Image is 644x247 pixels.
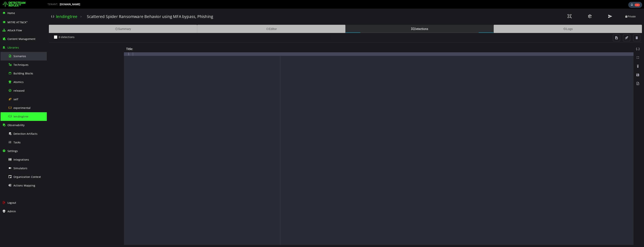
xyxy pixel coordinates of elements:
[299,16,447,24] div: Detections
[574,6,593,10] button: Private
[7,11,15,15] span: Home
[7,28,22,32] span: Attack Flow
[13,97,18,101] span: self
[33,6,35,10] span: >
[13,115,28,118] span: lendingtree
[7,201,16,204] span: Logout
[40,5,166,10] h3: Scattered Spider Ransomware Behavior using MFA bypass, Phishing
[3,1,25,7] img: Detecteam logo
[60,3,80,6] span: [DOMAIN_NAME]
[7,123,25,127] span: Observability
[13,132,37,135] span: Detection Artifacts
[7,37,36,41] span: Content Management
[7,149,18,153] span: Settings
[578,6,589,9] span: Private
[635,4,640,6] span: 1
[77,44,85,47] div: 1
[13,166,27,170] span: Simulators
[7,46,19,49] span: Libraries
[26,21,28,22] sup: ®
[13,158,29,161] span: Integrations
[7,20,28,24] span: MITRE ATT&CK
[150,16,299,24] div: Editor
[13,141,21,144] span: Tasks
[9,5,31,10] a: lendingtree
[447,16,595,24] div: Logs
[2,16,150,24] div: Summary
[13,72,33,75] span: Building Blocks
[13,106,31,110] span: experimental
[7,210,16,213] span: Admin
[12,27,28,30] span: 0 detections
[13,54,26,58] span: Scenarios
[13,80,24,84] span: Atomics
[13,184,35,187] span: Actions Mapping
[13,175,41,179] span: Organization Context
[13,89,25,92] span: released
[79,38,86,42] b: Title:
[13,63,28,67] span: Techniques
[628,2,642,8] div: Task Notifications
[48,3,58,6] span: TENANT:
